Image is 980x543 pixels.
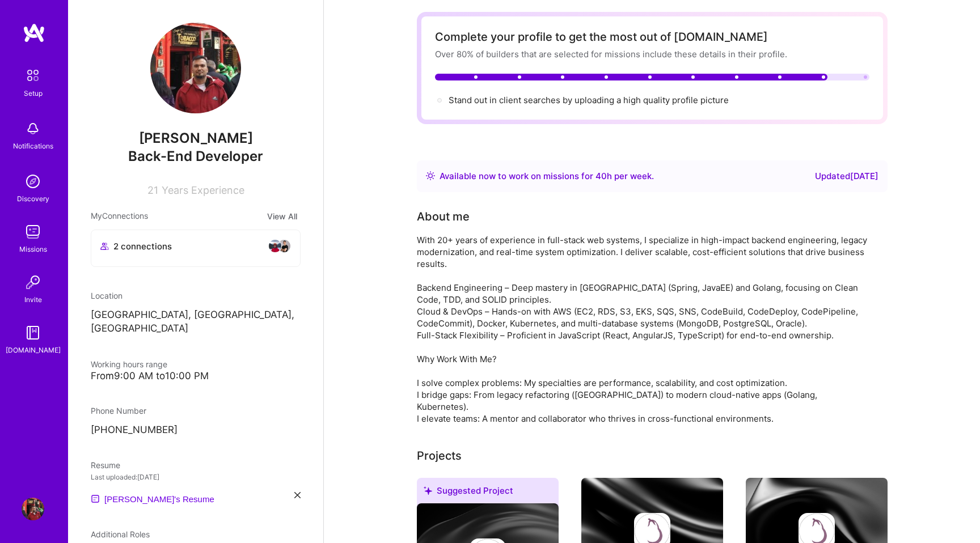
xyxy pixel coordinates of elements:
[91,290,301,302] div: Location
[91,492,214,506] a: [PERSON_NAME]'s Resume
[815,169,878,183] div: Updated [DATE]
[162,184,244,196] span: Years Experience
[417,234,871,425] div: With 20+ years of experience in full-stack web systems, I specialize in high-impact backend engin...
[22,117,44,140] img: bell
[424,486,432,495] i: icon SuggestedTeams
[13,140,53,152] div: Notifications
[17,193,49,205] div: Discovery
[91,130,301,147] span: [PERSON_NAME]
[426,171,435,180] img: Availability
[435,48,869,60] div: Over 80% of builders that are selected for missions include these details in their profile.
[91,406,146,415] span: Phone Number
[277,239,291,253] img: avatar
[91,308,301,336] p: [GEOGRAPHIC_DATA], [GEOGRAPHIC_DATA], [GEOGRAPHIC_DATA]
[294,492,301,498] i: icon Close
[22,498,44,520] img: User Avatar
[435,30,869,44] div: Complete your profile to get the most out of [DOMAIN_NAME]
[91,494,100,503] img: Resume
[24,294,42,306] div: Invite
[19,243,47,255] div: Missions
[91,423,301,437] p: [PHONE_NUMBER]
[22,170,44,193] img: discovery
[595,171,607,181] span: 40
[150,23,241,113] img: User Avatar
[91,359,167,369] span: Working hours range
[91,529,150,539] span: Additional Roles
[22,321,44,344] img: guide book
[24,87,43,99] div: Setup
[91,471,301,483] div: Last uploaded: [DATE]
[100,242,109,251] i: icon Collaborator
[417,478,559,508] div: Suggested Project
[6,344,61,356] div: [DOMAIN_NAME]
[22,271,44,294] img: Invite
[22,220,44,243] img: teamwork
[91,370,301,382] div: From 9:00 AM to 10:00 PM
[417,208,470,225] div: About me
[91,210,148,223] span: My Connections
[23,23,45,43] img: logo
[449,94,729,106] div: Stand out in client searches by uploading a high quality profile picture
[147,184,158,196] span: 21
[91,460,120,470] span: Resume
[21,63,45,87] img: setup
[264,210,301,223] button: View All
[113,240,172,252] span: 2 connections
[268,239,282,253] img: avatar
[417,447,462,464] div: Projects
[440,169,654,183] div: Available now to work on missions for h per week .
[128,148,263,164] span: Back-End Developer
